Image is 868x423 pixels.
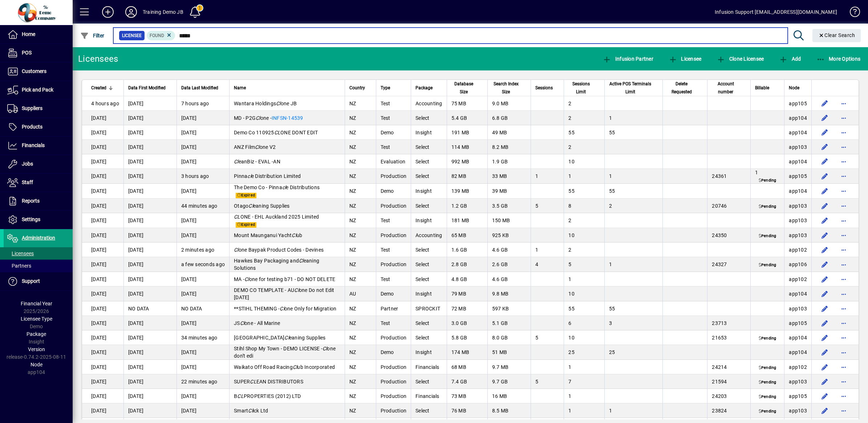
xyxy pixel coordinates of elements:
span: Found [150,33,164,38]
span: Country [349,84,365,92]
mat-chip: Found Status: Found [147,31,175,40]
td: 44 minutes ago [177,199,229,213]
td: [DATE] [82,243,123,257]
button: More options [838,112,849,124]
td: 3 hours ago [177,169,229,184]
span: More Options [816,56,861,62]
td: 24327 [707,257,750,272]
td: NZ [345,199,376,213]
button: Add [96,5,119,19]
span: Licensees [7,251,34,256]
td: Production [376,169,411,184]
a: POS [4,44,73,62]
td: Select [411,243,447,257]
a: Products [4,118,73,136]
td: Demo [376,125,411,140]
div: Infusion Support [EMAIL_ADDRESS][DOMAIN_NAME] [715,6,837,18]
span: app106.prod.infusionbusinesssoftware.com [789,261,807,267]
button: Edit [819,244,831,256]
td: 10 [564,154,604,169]
td: [DATE] [82,199,123,213]
td: Select [411,272,447,286]
button: More options [838,156,849,167]
td: 191 MB [447,125,487,140]
span: Customers [22,68,46,74]
span: Package [415,84,433,92]
span: Expired [236,222,256,228]
td: [DATE] [123,169,177,184]
td: [DATE] [82,184,123,199]
td: Select [411,199,447,213]
button: More options [838,127,849,138]
em: Cl [256,115,260,121]
em: CL [234,214,240,220]
span: Sessions Limit [568,80,593,96]
td: 9.0 MB [487,96,531,111]
td: 2 [604,199,662,213]
td: [DATE] [177,125,229,140]
td: Select [411,169,447,184]
td: 4 hours ago [82,96,123,111]
button: Edit [819,156,831,167]
td: [DATE] [123,184,177,199]
span: MD - P2G one - [234,115,303,121]
td: Select [411,140,447,154]
span: Billable [755,84,769,92]
td: 1 [604,169,662,184]
button: More options [838,303,849,314]
button: Licensee [667,52,703,65]
td: 139 MB [447,184,487,199]
td: 1 [564,169,604,184]
div: Sessions [535,84,559,92]
button: Edit [819,185,831,197]
td: NZ [345,154,376,169]
button: Edit [819,112,831,124]
td: NZ [345,169,376,184]
td: [DATE] [82,125,123,140]
span: POS [22,50,32,56]
span: Node [789,84,799,92]
span: Type [381,84,390,92]
td: Production [376,257,411,272]
td: 6.8 GB [487,111,531,125]
td: 5.4 GB [447,111,487,125]
em: cl [282,184,286,190]
a: Licensees [4,247,73,260]
span: The Demo Co - Pinna e Distributions [234,184,320,190]
td: NZ [345,272,376,286]
span: Search Index Size [492,80,520,96]
a: Staff [4,174,73,192]
td: NZ [345,228,376,243]
button: Edit [819,317,831,329]
button: More options [838,346,849,358]
td: Test [376,140,411,154]
td: 2.6 GB [487,257,531,272]
div: Package [415,84,442,92]
td: 82 MB [447,169,487,184]
td: Production [376,199,411,213]
span: ANZ Film one V2 [234,144,276,150]
span: Delete Requested [667,80,697,96]
td: Test [376,111,411,125]
td: 2.8 GB [447,257,487,272]
td: [DATE] [123,272,177,286]
td: 4.6 GB [487,243,531,257]
td: 55 [564,184,604,199]
em: Cl [248,203,253,209]
span: Account number [712,80,739,96]
span: Jobs [22,161,33,167]
td: [DATE] [177,228,229,243]
td: Test [376,243,411,257]
div: Node [789,84,807,92]
button: More options [838,376,849,387]
a: Jobs [4,155,73,173]
span: Partners [7,263,31,269]
button: Clear [812,29,861,42]
button: Edit [819,259,831,270]
button: More options [838,200,849,212]
td: 20746 [707,199,750,213]
td: NZ [345,125,376,140]
span: Pending [757,263,778,268]
button: More options [838,229,849,241]
em: Cl [234,247,239,253]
